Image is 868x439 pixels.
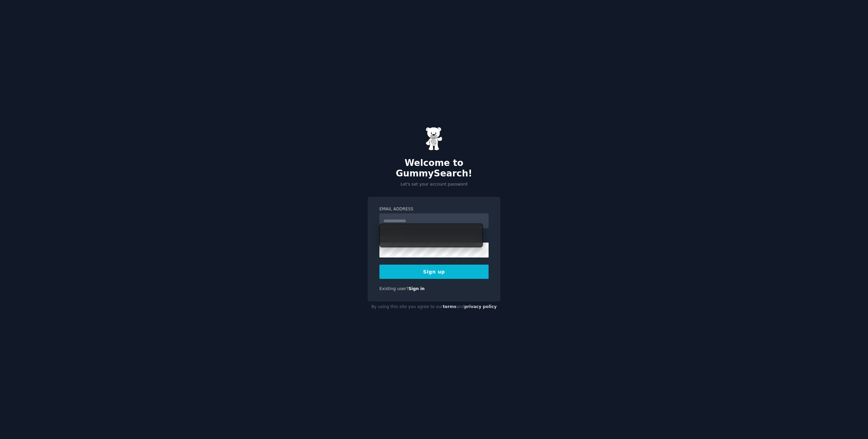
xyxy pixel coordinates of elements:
[379,206,489,212] label: Email Address
[368,158,500,179] h2: Welcome to GummySearch!
[464,304,497,309] a: privacy policy
[426,127,442,151] img: Gummy Bear
[443,304,456,309] a: terms
[368,302,500,312] div: By using this site you agree to our and
[409,286,425,291] a: Sign in
[368,182,500,188] p: Let's set your account password
[379,286,409,291] span: Existing user?
[379,265,489,279] button: Sign up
